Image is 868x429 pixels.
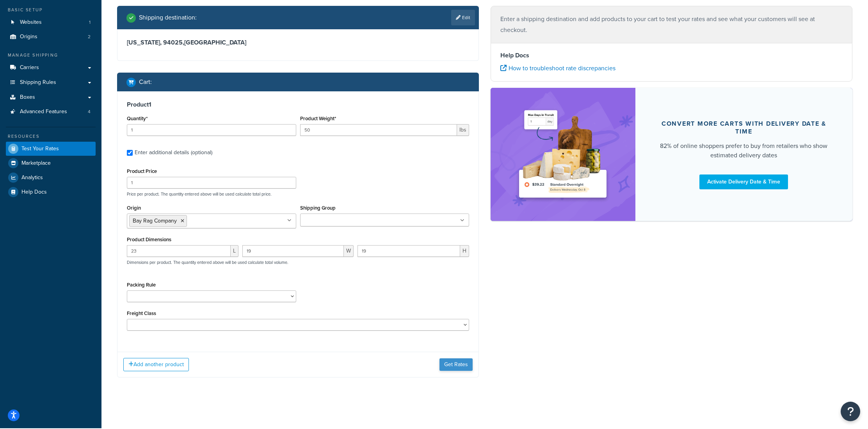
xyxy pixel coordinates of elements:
[6,30,96,44] li: Origins
[500,64,615,73] a: How to troubleshoot rate discrepancies
[125,260,288,265] p: Dimensions per product. The quantity entered above will be used calculate total volume.
[6,156,96,170] a: Marketplace
[6,75,96,90] a: Shipping Rules
[20,34,37,40] span: Origins
[451,10,475,25] a: Edit
[654,120,834,135] div: Convert more carts with delivery date & time
[127,124,296,136] input: 0
[123,358,189,371] button: Add another product
[300,124,457,136] input: 0.00
[125,191,471,197] p: Price per product. The quantity entered above will be used calculate total price.
[6,30,96,44] a: Origins2
[21,146,59,152] span: Test Your Rates
[439,358,473,371] button: Get Rates
[6,171,96,185] a: Analytics
[6,52,96,59] div: Manage Shipping
[127,310,156,316] label: Freight Class
[127,205,141,211] label: Origin
[20,64,39,71] span: Carriers
[88,34,91,40] span: 2
[300,116,336,121] label: Product Weight*
[6,185,96,199] a: Help Docs
[457,124,469,136] span: lbs
[460,245,469,257] span: H
[133,217,177,225] span: Bay Rag Company
[6,105,96,119] a: Advanced Features4
[135,147,212,158] div: Enter additional details (optional)
[841,402,860,421] button: Open Resource Center
[20,19,42,26] span: Websites
[231,245,238,257] span: L
[344,245,354,257] span: W
[6,7,96,13] div: Basic Setup
[6,61,96,75] a: Carriers
[127,237,171,242] label: Product Dimensions
[127,282,156,288] label: Packing Rule
[6,105,96,119] li: Advanced Features
[6,133,96,140] div: Resources
[21,189,47,196] span: Help Docs
[6,15,96,30] li: Websites
[500,51,843,60] h4: Help Docs
[6,90,96,105] a: Boxes
[127,150,133,156] input: Enter additional details (optional)
[300,205,336,211] label: Shipping Group
[514,100,612,209] img: feature-image-ddt-36eae7f7280da8017bfb280eaccd9c446f90b1fe08728e4019434db127062ab4.png
[20,94,35,101] span: Boxes
[6,15,96,30] a: Websites1
[127,39,469,46] h3: [US_STATE], 94025 , [GEOGRAPHIC_DATA]
[127,168,157,174] label: Product Price
[127,116,148,121] label: Quantity*
[89,19,91,26] span: 1
[500,14,843,36] p: Enter a shipping destination and add products to your cart to test your rates and see what your c...
[127,101,469,109] h3: Product 1
[139,14,197,21] h2: Shipping destination :
[21,174,43,181] span: Analytics
[139,78,152,85] h2: Cart :
[88,109,91,115] span: 4
[654,141,834,160] div: 82% of online shoppers prefer to buy from retailers who show estimated delivery dates
[699,174,788,189] a: Activate Delivery Date & Time
[21,160,51,167] span: Marketplace
[20,109,67,115] span: Advanced Features
[6,142,96,156] a: Test Your Rates
[20,79,56,86] span: Shipping Rules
